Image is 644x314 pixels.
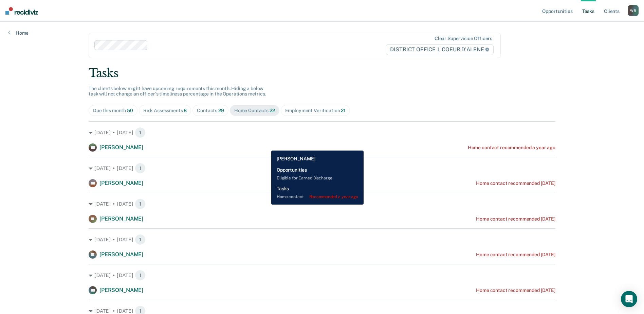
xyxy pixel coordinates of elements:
div: Open Intercom Messenger [621,291,637,307]
div: Contacts [197,108,224,114]
div: W R [628,5,639,16]
div: Tasks [89,66,555,80]
span: DISTRICT OFFICE 1, COEUR D'ALENE [386,44,494,55]
div: [DATE] • [DATE] 1 [89,234,555,245]
span: [PERSON_NAME] [99,215,143,222]
img: Recidiviz [5,7,38,15]
span: 21 [341,108,346,113]
span: [PERSON_NAME] [99,180,143,186]
div: Home contact recommended [DATE] [476,180,555,186]
div: Clear supervision officers [435,36,492,41]
div: Home contact recommended [DATE] [476,287,555,293]
div: Risk Assessments [143,108,187,114]
div: Home contact recommended a year ago [468,145,555,151]
span: [PERSON_NAME] [99,251,143,258]
div: Home Contacts [234,108,275,114]
span: 1 [135,270,146,281]
div: Home contact recommended [DATE] [476,216,555,222]
span: The clients below might have upcoming requirements this month. Hiding a below task will not chang... [89,86,266,97]
div: Employment Verification [285,108,346,114]
div: [DATE] • [DATE] 1 [89,198,555,209]
span: 1 [135,127,146,138]
span: 1 [135,163,146,174]
span: 1 [135,198,146,209]
div: [DATE] • [DATE] 1 [89,127,555,138]
div: [DATE] • [DATE] 1 [89,163,555,174]
div: Due this month [93,108,133,114]
span: [PERSON_NAME] [99,287,143,293]
button: WR [628,5,639,16]
span: 50 [127,108,133,113]
span: 22 [270,108,275,113]
a: Home [8,30,29,36]
span: 29 [218,108,224,113]
div: [DATE] • [DATE] 1 [89,270,555,281]
div: Home contact recommended [DATE] [476,252,555,258]
span: 1 [135,234,146,245]
span: [PERSON_NAME] [99,144,143,151]
span: 8 [184,108,187,113]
